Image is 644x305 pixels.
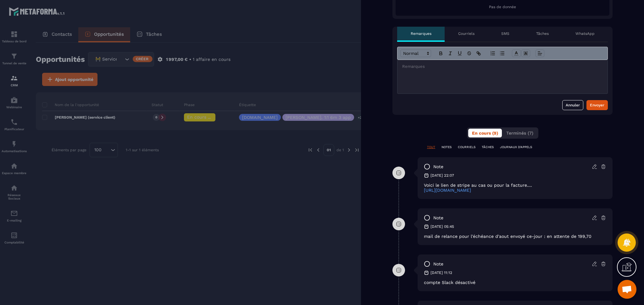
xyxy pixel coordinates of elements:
[430,224,454,229] p: [DATE] 05:45
[433,215,443,221] p: note
[424,234,606,239] p: mail de relance pour l'échéance d'aout envoyé ce-jour : en attente de 199,70
[458,145,475,149] p: COURRIELS
[468,129,502,137] button: En cours (9)
[424,188,471,193] a: [URL][DOMAIN_NAME]
[430,270,452,275] p: [DATE] 11:12
[575,31,595,36] p: WhatsApp
[472,131,498,136] span: En cours (9)
[489,5,516,9] span: Pas de donnée
[441,145,452,149] p: NOTES
[482,145,494,149] p: TÂCHES
[433,164,443,170] p: note
[433,261,443,267] p: note
[586,100,608,110] button: Envoyer
[500,145,532,149] p: JOURNAUX D'APPELS
[562,100,583,110] button: Annuler
[424,183,606,188] p: Voici le lien de stripe au cas ou pour la facture....
[590,102,604,108] div: Envoyer
[424,280,606,285] p: compte Slack désactivé
[501,31,509,36] p: SMS
[411,31,431,36] p: Remarques
[506,131,533,136] span: Terminés (7)
[536,31,549,36] p: Tâches
[502,129,537,137] button: Terminés (7)
[458,31,475,36] p: Courriels
[430,173,454,178] p: [DATE] 22:07
[427,145,435,149] p: TOUT
[618,280,636,299] a: Ouvrir le chat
